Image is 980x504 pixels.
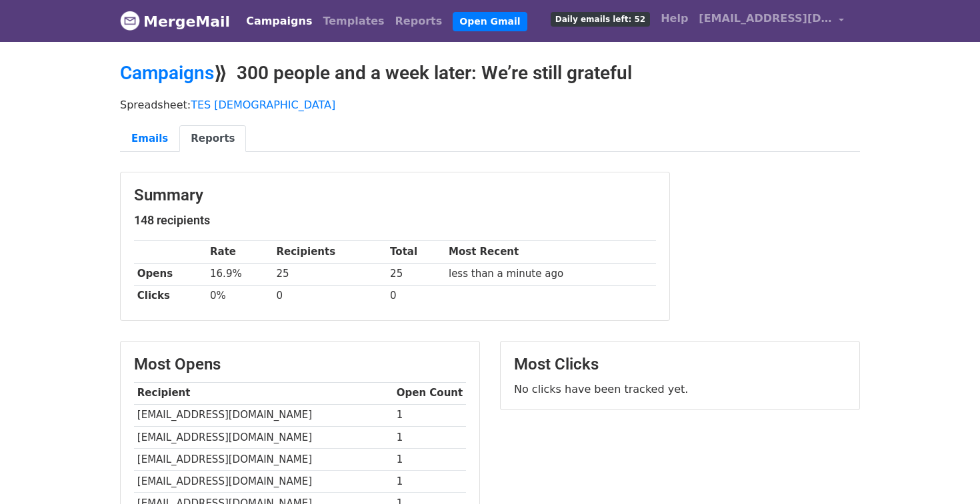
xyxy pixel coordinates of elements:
[207,285,273,307] td: 0%
[317,8,389,35] a: Templates
[551,12,650,27] span: Daily emails left: 52
[393,448,466,470] td: 1
[120,7,230,35] a: MergeMail
[655,5,693,32] a: Help
[134,448,393,470] td: [EMAIL_ADDRESS][DOMAIN_NAME]
[120,11,140,31] img: MergeMail logo
[120,98,860,112] p: Spreadsheet:
[514,355,846,374] h3: Most Clicks
[134,404,393,426] td: [EMAIL_ADDRESS][DOMAIN_NAME]
[387,241,445,263] th: Total
[273,285,387,307] td: 0
[445,263,656,285] td: less than a minute ago
[191,99,335,111] a: TES [DEMOGRAPHIC_DATA]
[134,470,393,492] td: [EMAIL_ADDRESS][DOMAIN_NAME]
[120,62,214,84] a: Campaigns
[134,285,207,307] th: Clicks
[393,470,466,492] td: 1
[134,263,207,285] th: Opens
[273,263,387,285] td: 25
[699,11,832,27] span: [EMAIL_ADDRESS][DOMAIN_NAME]
[134,355,466,374] h3: Most Opens
[387,285,445,307] td: 0
[134,213,656,228] h5: 148 recipients
[179,125,246,152] a: Reports
[273,241,387,263] th: Recipients
[393,404,466,426] td: 1
[134,186,656,205] h3: Summary
[693,5,849,37] a: [EMAIL_ADDRESS][DOMAIN_NAME]
[393,426,466,448] td: 1
[453,12,527,31] a: Open Gmail
[134,382,393,404] th: Recipient
[241,8,317,35] a: Campaigns
[134,426,393,448] td: [EMAIL_ADDRESS][DOMAIN_NAME]
[445,241,656,263] th: Most Recent
[393,382,466,404] th: Open Count
[207,263,273,285] td: 16.9%
[545,5,655,32] a: Daily emails left: 52
[120,125,179,152] a: Emails
[120,62,860,85] h2: ⟫ 300 people and a week later: We’re still grateful
[390,8,448,35] a: Reports
[514,382,846,396] p: No clicks have been tracked yet.
[387,263,445,285] td: 25
[207,241,273,263] th: Rate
